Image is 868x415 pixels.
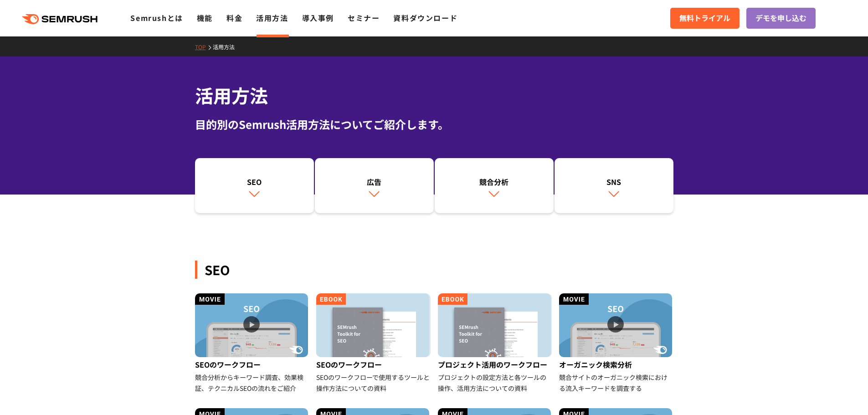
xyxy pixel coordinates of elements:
[559,372,673,394] div: 競合サイトのオーガニック検索における流入キーワードを調査する
[197,12,213,23] a: 機能
[315,158,434,214] a: 広告
[316,357,431,372] div: SEOのワークフロー
[435,158,554,214] a: 競合分析
[348,12,380,23] a: セミナー
[670,8,740,29] a: 無料トライアル
[195,116,673,133] div: 目的別のSemrush活用方法についてご紹介します。
[439,176,549,187] div: 競合分析
[195,158,314,214] a: SEO
[559,176,669,187] div: SNS
[319,176,429,187] div: 広告
[559,357,673,372] div: オーガニック検索分析
[559,293,673,394] a: オーガニック検索分析 競合サイトのオーガニック検索における流入キーワードを調査する
[438,357,552,372] div: プロジェクト活用のワークフロー
[755,12,806,24] span: デモを申し込む
[195,43,213,51] a: TOP
[316,372,431,394] div: SEOのワークフローで使用するツールと操作方法についての資料
[200,176,309,187] div: SEO
[195,357,309,372] div: SEOのワークフロー
[213,43,241,51] a: 活用方法
[195,261,673,279] div: SEO
[316,293,431,394] a: SEOのワークフロー SEOのワークフローで使用するツールと操作方法についての資料
[746,8,816,29] a: デモを申し込む
[438,372,552,394] div: プロジェクトの設定方法と各ツールの操作、活用方法についての資料
[226,12,242,23] a: 料金
[302,12,334,23] a: 導入事例
[195,372,309,394] div: 競合分析からキーワード調査、効果検証、テクニカルSEOの流れをご紹介
[393,12,457,23] a: 資料ダウンロード
[256,12,288,23] a: 活用方法
[555,158,673,214] a: SNS
[195,82,673,109] h1: 活用方法
[130,12,183,23] a: Semrushとは
[195,293,309,394] a: SEOのワークフロー 競合分析からキーワード調査、効果検証、テクニカルSEOの流れをご紹介
[679,12,730,24] span: 無料トライアル
[438,293,552,394] a: プロジェクト活用のワークフロー プロジェクトの設定方法と各ツールの操作、活用方法についての資料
